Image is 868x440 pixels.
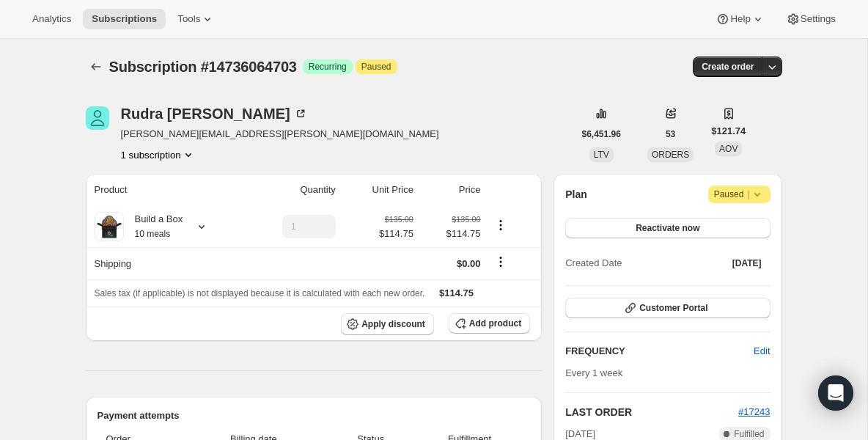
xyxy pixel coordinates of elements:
button: Shipping actions [489,254,512,270]
span: Customer Portal [639,302,707,314]
small: $135.00 [385,215,413,224]
th: Shipping [86,247,243,279]
button: [DATE] [724,253,770,274]
span: Help [730,13,750,25]
button: Create order [693,56,762,77]
button: Customer Portal [565,298,770,318]
h2: Plan [565,187,587,202]
span: Sales tax (if applicable) is not displayed because it is calculated with each new order. [95,288,425,298]
span: $114.75 [439,287,474,298]
span: [DATE] [732,257,762,269]
a: #17243 [738,406,770,417]
h2: FREQUENCY [565,344,754,359]
button: Edit [745,340,779,363]
button: Subscriptions [83,9,166,29]
span: Rudra Persaud [86,106,109,130]
span: Every 1 week [565,367,622,378]
button: Subscriptions [86,56,106,77]
span: Tools [177,13,200,25]
small: $135.00 [452,215,480,224]
button: Tools [169,9,224,29]
span: ORDERS [652,150,689,160]
button: $6,451.96 [573,124,630,144]
span: Paused [714,187,765,202]
img: product img [95,212,124,241]
span: Created Date [565,256,622,271]
span: Create order [702,61,754,73]
h2: Payment attempts [98,408,531,423]
div: Build a Box [124,212,183,241]
span: $121.74 [711,124,746,139]
span: $0.00 [457,258,481,269]
button: Reactivate now [565,218,770,238]
span: Edit [754,344,770,359]
button: #17243 [738,405,770,419]
span: Paused [361,61,391,73]
th: Unit Price [340,174,418,206]
span: Recurring [309,61,347,73]
span: $114.75 [379,227,413,241]
span: Apply discount [361,318,425,330]
th: Product [86,174,243,206]
span: Subscriptions [92,13,157,25]
span: Analytics [32,13,71,25]
small: 10 meals [135,229,171,239]
button: Settings [777,9,845,29]
th: Quantity [243,174,340,206]
span: [PERSON_NAME][EMAIL_ADDRESS][PERSON_NAME][DOMAIN_NAME] [121,127,439,142]
span: AOV [719,144,738,154]
span: Subscription #14736064703 [109,59,297,75]
h2: LAST ORDER [565,405,738,419]
span: | [747,188,749,200]
span: Settings [801,13,836,25]
span: LTV [594,150,609,160]
button: Help [707,9,773,29]
th: Price [418,174,485,206]
span: Reactivate now [636,222,699,234]
button: Analytics [23,9,80,29]
div: Open Intercom Messenger [818,375,853,411]
div: Rudra [PERSON_NAME] [121,106,308,121]
span: Fulfilled [734,428,764,440]
button: Product actions [489,217,512,233]
span: $114.75 [422,227,481,241]
button: Add product [449,313,530,334]
button: Product actions [121,147,196,162]
span: Add product [469,318,521,329]
span: 53 [666,128,675,140]
span: $6,451.96 [582,128,621,140]
button: 53 [657,124,684,144]
button: Apply discount [341,313,434,335]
